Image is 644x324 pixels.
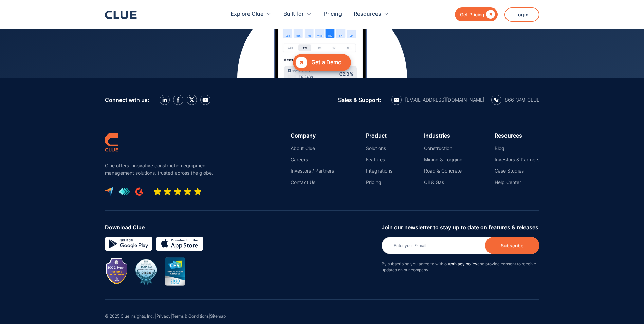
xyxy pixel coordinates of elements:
[505,97,539,103] div: 866-349-CLUE
[107,259,127,284] img: Image showing SOC 2 TYPE II badge for CLUE
[202,98,208,102] img: YouTube Icon
[495,157,539,163] a: Investors & Partners
[105,162,217,176] p: Clue offers innovative construction equipment management solutions, trusted across the globe.
[495,145,539,151] a: Blog
[382,224,539,280] form: Newsletter
[162,97,167,102] img: LinkedIn icon
[424,168,463,174] a: Road & Concrete
[394,98,399,102] img: email icon
[391,95,484,105] a: email icon[EMAIL_ADDRESS][DOMAIN_NAME]
[293,54,351,71] a: Get a Demo
[291,132,334,139] div: Company
[522,229,644,324] iframe: Chat Widget
[189,97,195,103] img: X icon twitter
[424,157,463,163] a: Mining & Logging
[177,97,180,103] img: facebook icon
[291,168,334,174] a: Investors / Partners
[291,179,334,185] a: Contact Us
[105,132,118,152] img: clue logo simple
[231,3,263,25] div: Explore Clue
[105,97,149,103] div: Connect with us:
[105,187,113,196] img: capterra logo icon
[382,224,539,230] div: Join our newsletter to stay up to date on features & releases
[118,188,130,195] img: get app logo
[156,237,203,251] img: download on the App store
[172,313,209,319] a: Terms & Conditions
[366,179,392,185] a: Pricing
[283,3,304,25] div: Built for
[484,10,495,19] div: 
[135,187,143,196] img: G2 review platform icon
[366,157,392,163] a: Features
[210,313,226,319] a: Sitemap
[156,313,171,319] a: Privacy
[494,97,499,102] img: calling icon
[495,168,539,174] a: Case Studies
[231,3,272,25] div: Explore Clue
[354,3,389,25] div: Resources
[283,3,312,25] div: Built for
[424,132,463,139] div: Industries
[504,7,539,22] a: Login
[338,97,381,103] div: Sales & Support:
[132,258,160,286] img: BuiltWorlds Top 50 Infrastructure 2024 award badge with
[495,132,539,139] div: Resources
[105,224,376,230] div: Download Clue
[485,237,539,254] input: Subscribe
[165,257,185,286] img: CES innovation award 2020 image
[153,187,202,196] img: Five-star rating icon
[495,179,539,185] a: Help Center
[455,7,498,21] a: Get Pricing
[291,145,334,151] a: About Clue
[460,10,484,19] div: Get Pricing
[382,261,539,273] p: By subscribing you agree to with our and provide consent to receive updates on our company.
[491,95,539,105] a: calling icon866-349-CLUE
[311,58,348,67] div: Get a Demo
[366,145,392,151] a: Solutions
[105,237,152,251] img: Google simple icon
[366,132,392,139] div: Product
[382,237,539,254] input: Enter your E-mail
[405,97,484,103] div: [EMAIL_ADDRESS][DOMAIN_NAME]
[354,3,381,25] div: Resources
[324,3,342,25] a: Pricing
[450,261,477,266] a: privacy policy
[366,168,392,174] a: Integrations
[424,179,463,185] a: Oil & Gas
[291,157,334,163] a: Careers
[296,57,307,68] div: 
[424,145,463,151] a: Construction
